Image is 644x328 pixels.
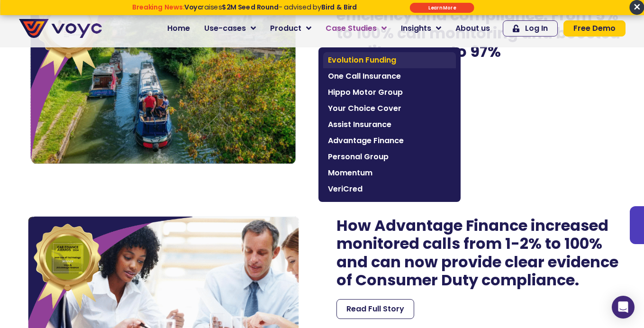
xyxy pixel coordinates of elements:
[346,303,404,315] span: Read Full Story
[263,19,318,38] a: Product
[563,20,626,36] a: Free Demo
[197,19,263,38] a: Use-cases
[328,55,451,66] span: Evolution Funding
[160,19,197,38] a: Home
[326,23,377,34] span: Case Studies
[132,2,184,12] strong: Breaking News:
[98,3,390,19] div: Breaking News: Voyc raises $2M Seed Round - advised by Bird & Bird
[167,23,190,34] span: Home
[328,103,451,114] span: Your Choice Cover
[573,25,616,32] span: Free Demo
[612,296,635,319] div: Open Intercom Messenger
[328,87,451,98] span: Hippo Motor Group
[270,23,301,34] span: Product
[222,2,279,12] strong: $2M Seed Round
[328,71,451,82] span: One Call Insurance
[323,68,456,84] a: One Call Insurance
[394,19,448,38] a: Insights
[323,52,456,68] a: Evolution Funding
[409,2,474,12] div: Submit
[448,19,497,38] a: About us
[184,2,201,12] strong: Voyc
[328,119,451,130] span: Assist Insurance
[204,23,246,34] span: Use-cases
[328,167,451,179] span: Momentum
[336,299,414,319] a: Read Full Story
[323,117,456,133] a: Assist Insurance
[328,151,451,163] span: Personal Group
[323,181,456,197] a: VeriCred
[19,19,102,38] img: voyc-full-logo
[323,100,456,117] a: Your Choice Cover
[328,135,451,146] span: Advantage Finance
[503,20,558,36] a: Log In
[318,19,394,38] a: Case Studies
[323,149,456,165] a: Personal Group
[328,183,451,195] span: VeriCred
[525,25,548,32] span: Log In
[401,23,431,34] span: Insights
[321,2,356,12] strong: Bird & Bird
[323,84,456,100] a: Hippo Motor Group
[455,23,490,34] span: About us
[323,165,456,181] a: Momentum
[336,217,626,290] h2: How Advantage Finance increased monitored calls from 1-2% to 100% and can now provide clear evide...
[323,133,456,149] a: Advantage Finance
[184,2,357,12] span: raises - advised by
